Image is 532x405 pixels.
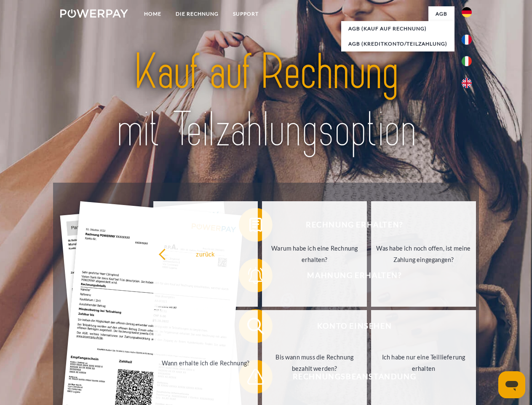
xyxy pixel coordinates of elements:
[158,357,253,368] div: Wann erhalte ich die Rechnung?
[137,6,168,22] a: Home
[341,36,454,51] a: AGB (Kreditkonto/Teilzahlung)
[267,243,362,265] div: Warum habe ich eine Rechnung erhalten?
[60,9,128,18] img: logo-powerpay-white.svg
[267,351,362,374] div: Bis wann muss die Rechnung bezahlt werden?
[498,371,525,398] iframe: Schaltfläche zum Öffnen des Messaging-Fensters
[376,351,471,374] div: Ich habe nur eine Teillieferung erhalten
[462,78,472,88] img: en
[376,243,471,265] div: Was habe ich noch offen, ist meine Zahlung eingegangen?
[462,7,472,17] img: de
[341,21,454,36] a: AGB (Kauf auf Rechnung)
[462,56,472,66] img: it
[462,35,472,45] img: fr
[226,6,266,22] a: SUPPORT
[371,201,476,307] a: Was habe ich noch offen, ist meine Zahlung eingegangen?
[168,6,226,22] a: DIE RECHNUNG
[80,40,452,162] img: title-powerpay_de.svg
[158,248,253,259] div: zurück
[428,6,454,22] a: agb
